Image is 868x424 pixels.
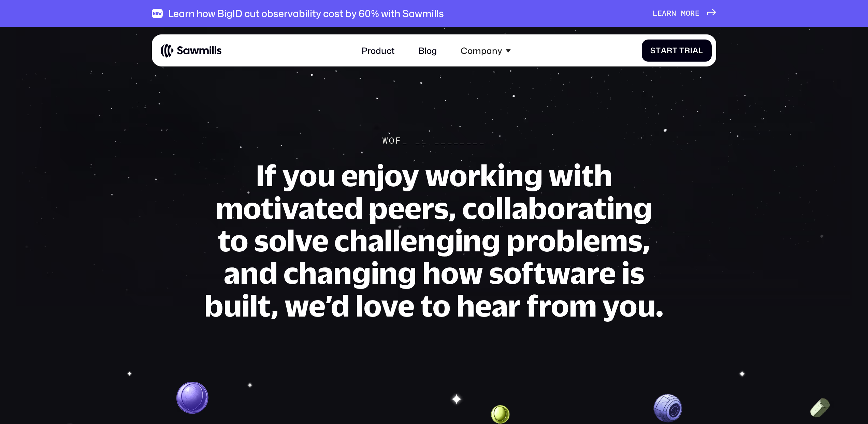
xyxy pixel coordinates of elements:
span: o [686,9,691,18]
span: a [662,9,667,18]
span: L [653,9,657,18]
span: t [656,46,661,55]
span: r [690,9,695,18]
div: Company [461,45,502,56]
div: Learn how BigID cut observability cost by 60% with Sawmills [168,8,444,19]
div: Wof_ __ ________ [382,136,485,146]
span: i [690,46,693,55]
span: e [695,9,700,18]
span: a [661,46,667,55]
span: a [693,46,698,55]
span: T [679,46,684,55]
a: Product [355,39,401,62]
span: r [667,9,671,18]
a: Learnmore [653,9,716,18]
div: Company [454,39,517,62]
span: r [667,46,672,55]
span: r [684,46,690,55]
span: S [650,46,656,55]
span: t [672,46,678,55]
span: n [671,9,676,18]
h1: If you enjoy working with motivated peers, collaborating to solve challenging problems, and chang... [203,159,665,322]
span: l [698,46,703,55]
span: e [657,9,662,18]
a: Blog [412,39,443,62]
span: m [681,9,686,18]
a: StartTrial [642,40,712,62]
